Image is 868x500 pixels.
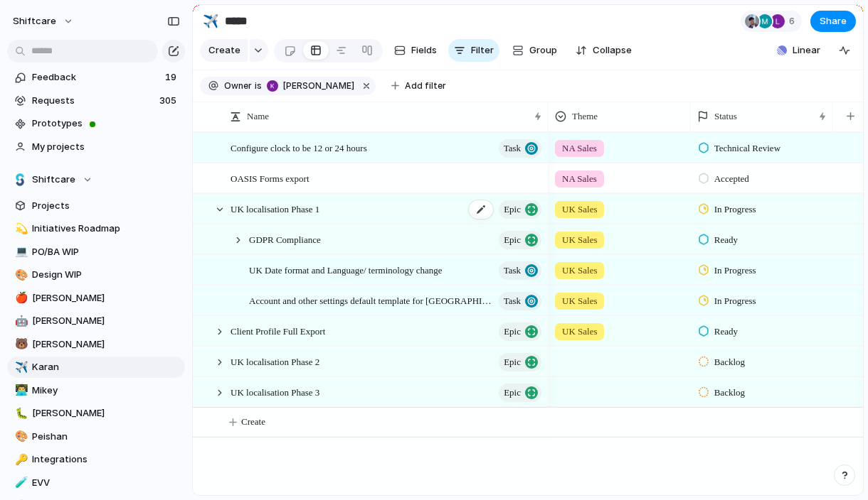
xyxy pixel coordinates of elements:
[13,337,27,352] button: 🐻
[7,136,185,158] a: My projects
[789,14,799,28] span: 6
[15,359,25,376] div: ✈️
[499,231,541,249] button: Epic
[572,109,598,124] span: Theme
[448,39,499,62] button: Filter
[13,406,27,420] button: 🐛
[7,472,185,494] a: 🧪EVV
[504,200,521,219] span: Epic
[7,195,185,217] a: Projects
[7,334,185,355] a: 🐻[PERSON_NAME]
[388,39,443,62] button: Fields
[13,222,27,236] button: 💫
[562,141,597,156] span: NA Sales
[411,43,437,58] span: Fields
[199,10,222,33] button: ✈️
[562,294,597,308] span: UK Sales
[499,200,541,219] button: Epic
[32,94,155,108] span: Requests
[32,430,180,444] span: Peishan
[15,267,25,283] div: 🎨
[13,430,27,444] button: 🎨
[7,449,185,470] a: 🔑Integrations
[570,39,637,62] button: Collapse
[15,382,25,398] div: 👨‍💻
[504,383,521,403] span: Epic
[7,288,185,309] a: 🍎[PERSON_NAME]
[7,113,185,134] a: Prototypes
[252,78,265,94] button: is
[7,218,185,239] a: 💫Initiatives Roadmap
[208,43,240,58] span: Create
[32,268,180,282] span: Design WIP
[7,357,185,378] a: ✈️Karan
[714,172,749,186] span: Accepted
[15,313,25,330] div: 🤖
[504,138,521,158] span: Task
[505,39,564,62] button: Group
[793,43,820,58] span: Linear
[7,380,185,401] a: 👨‍💻Mikey
[714,202,756,217] span: In Progress
[32,406,180,420] span: [PERSON_NAME]
[714,325,738,339] span: Ready
[562,325,597,339] span: UK Sales
[32,173,75,187] span: Shiftcare
[247,109,269,124] span: Name
[405,80,446,92] span: Add filter
[15,244,25,260] div: 💻
[13,360,27,374] button: ✈️
[32,245,180,259] span: PO/BA WIP
[529,43,557,58] span: Group
[15,221,25,237] div: 💫
[231,322,325,339] span: Client Profile Full Export
[714,263,756,278] span: In Progress
[714,386,745,400] span: Backlog
[165,70,179,85] span: 19
[714,141,780,156] span: Technical Review
[504,261,521,281] span: Task
[714,233,738,247] span: Ready
[7,264,185,286] a: 🎨Design WIP
[13,314,27,328] button: 🤖
[32,222,180,236] span: Initiatives Roadmap
[504,230,521,250] span: Epic
[504,291,521,311] span: Task
[7,241,185,263] a: 💻PO/BA WIP
[249,261,442,278] span: UK Date format and Language/ terminology change
[593,43,632,58] span: Collapse
[32,70,161,85] span: Feedback
[7,310,185,332] a: 🤖[PERSON_NAME]
[562,233,597,247] span: UK Sales
[499,261,541,280] button: Task
[32,337,180,352] span: [PERSON_NAME]
[504,322,521,342] span: Epic
[32,116,180,131] span: Prototypes
[562,263,597,278] span: UK Sales
[7,403,185,424] a: 🐛[PERSON_NAME]
[13,268,27,282] button: 🎨
[714,355,745,369] span: Backlog
[562,202,597,217] span: UK Sales
[499,384,541,402] button: Epic
[32,140,180,154] span: My projects
[499,322,541,341] button: Epic
[15,290,25,306] div: 🍎
[820,14,847,28] span: Share
[15,406,25,422] div: 🐛
[13,476,27,490] button: 🧪
[810,11,856,32] button: Share
[13,384,27,398] button: 👨‍💻
[200,39,248,62] button: Create
[255,80,262,92] span: is
[13,245,27,259] button: 💻
[7,426,185,447] div: 🎨Peishan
